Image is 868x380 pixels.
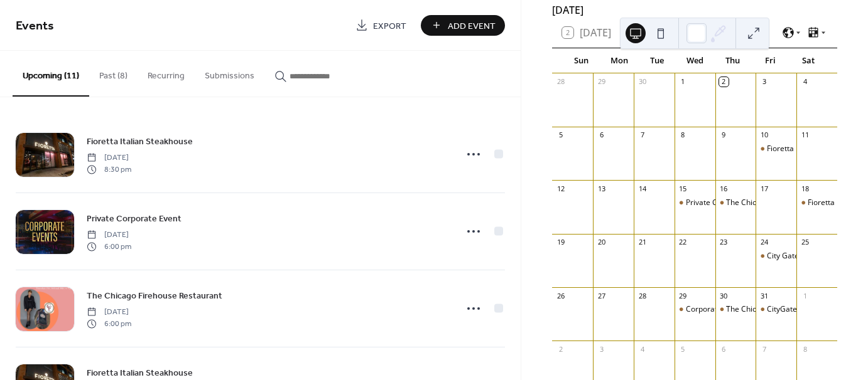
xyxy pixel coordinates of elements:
span: Fioretta Italian Steakhouse [87,367,193,380]
div: 1 [678,77,688,87]
div: 14 [637,184,647,193]
div: Sat [789,48,827,73]
div: 8 [678,130,688,140]
div: 3 [759,77,769,87]
div: 28 [637,291,647,300]
div: 16 [719,184,729,193]
div: 21 [637,238,647,247]
div: 15 [678,184,688,193]
a: Fioretta Italian Steakhouse [87,366,193,380]
span: Events [16,14,54,38]
div: 25 [800,238,810,247]
div: CityGate Grille [756,304,796,315]
span: The Chicago Firehouse Restaurant [87,290,222,303]
a: Private Corporate Event [87,211,182,226]
div: 3 [597,344,606,354]
div: 6 [719,344,729,354]
div: Thu [713,48,751,73]
div: The Chicago Firehouse Restaurant [715,198,756,208]
span: Fioretta Italian Steakhouse [87,135,193,149]
div: 2 [556,344,565,354]
div: 23 [719,238,729,247]
div: 28 [556,77,565,87]
div: Fioretta Italian Steakhouse [767,144,860,154]
div: 29 [597,77,606,87]
div: Corporate Event Middleby Showroom at The Merchandise Mart [675,304,715,315]
button: Add Event [421,15,505,36]
div: Mon [600,48,637,73]
div: 22 [678,238,688,247]
div: 30 [637,77,647,87]
div: The Chicago Firehouse Restaurant [726,304,846,315]
div: 7 [759,344,769,354]
div: Fri [751,48,789,73]
div: 31 [759,291,769,300]
div: Tue [638,48,676,73]
div: City Gate Grille [767,251,820,261]
div: The Chicago Firehouse Restaurant [726,198,846,208]
div: 5 [556,130,565,140]
div: Sun [562,48,600,73]
div: 9 [719,130,729,140]
div: 17 [759,184,769,193]
div: 1 [800,291,810,300]
div: Fioretta Italian Steakhouse [756,144,796,154]
a: The Chicago Firehouse Restaurant [87,288,222,303]
span: Add Event [448,19,496,33]
div: 5 [678,344,688,354]
span: Private Corporate Event [87,213,182,226]
div: 27 [597,291,606,300]
div: 30 [719,291,729,300]
a: Fioretta Italian Steakhouse [87,134,193,149]
div: 12 [556,184,565,193]
div: 13 [597,184,606,193]
div: [DATE] [552,3,837,18]
span: 6:00 pm [87,318,131,329]
div: Private Corporate Event [675,198,715,208]
div: 19 [556,238,565,247]
span: 6:00 pm [87,241,131,252]
span: Export [373,19,406,33]
div: 20 [597,238,606,247]
div: 2 [719,77,729,87]
div: 29 [678,291,688,300]
div: 10 [759,130,769,140]
div: CityGate Grille [767,304,818,315]
div: 18 [800,184,810,193]
span: [DATE] [87,152,131,164]
div: Private Corporate Event [686,198,769,208]
div: 24 [759,238,769,247]
div: 4 [800,77,810,87]
div: City Gate Grille [756,251,796,261]
span: [DATE] [87,230,131,241]
a: Export [346,15,416,36]
div: 26 [556,291,565,300]
div: The Chicago Firehouse Restaurant [715,304,756,315]
div: 8 [800,344,810,354]
button: Recurring [138,51,195,95]
span: [DATE] [87,307,131,318]
button: Past (8) [89,51,138,95]
div: 4 [637,344,647,354]
div: 11 [800,130,810,140]
button: Submissions [195,51,264,95]
button: Upcoming (11) [13,51,89,97]
div: 6 [597,130,606,140]
div: Fioretta Italian Steakhouse [796,198,837,208]
div: Wed [676,48,713,73]
div: 7 [637,130,647,140]
span: 8:30 pm [87,164,131,175]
